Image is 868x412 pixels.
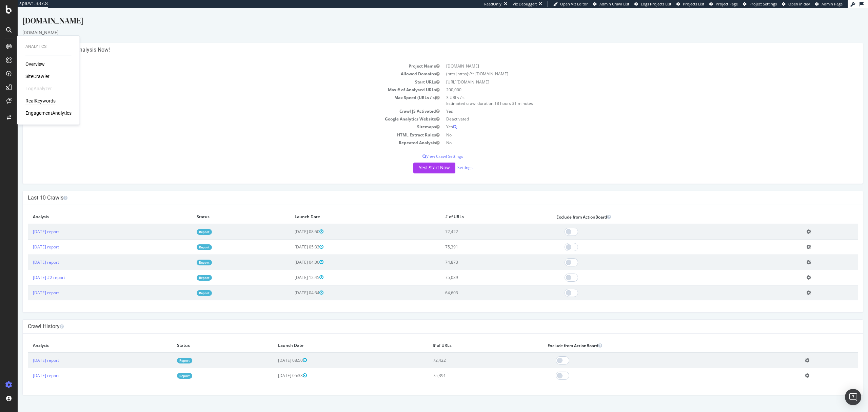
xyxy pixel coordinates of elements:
[410,360,525,375] td: 75,391
[154,331,255,344] th: Status
[260,349,289,355] span: [DATE] 08:50
[10,78,425,86] td: Max # of Analysed URLs
[277,236,306,242] span: [DATE] 05:33
[179,236,194,242] a: Report
[410,344,525,360] td: 72,422
[159,350,175,355] a: Report
[422,246,534,262] td: 74,873
[5,7,846,21] div: [DOMAIN_NAME]
[425,123,840,131] td: No
[425,62,840,70] td: (http|https)://*.[DOMAIN_NAME]
[560,1,588,6] span: Open Viz Editor
[10,315,840,322] h4: Crawl History
[25,44,72,50] div: Analytics
[10,131,425,138] td: Repeated Analysis
[10,145,840,151] p: View Crawl Settings
[15,266,47,272] a: [DATE] #2 report
[593,1,629,7] a: Admin Crawl List
[815,1,843,7] a: Admin Page
[10,331,154,344] th: Analysis
[716,1,738,6] span: Project Page
[15,236,41,242] a: [DATE] report
[255,331,410,344] th: Launch Date
[440,156,455,162] a: Settings
[179,282,194,288] a: Report
[425,131,840,138] td: No
[179,221,194,227] a: Report
[5,21,846,28] div: [DOMAIN_NAME]
[484,1,502,7] div: ReadOnly:
[15,251,41,257] a: [DATE] report
[277,266,306,272] span: [DATE] 12:45
[845,389,861,405] div: Open Intercom Messenger
[599,1,629,6] span: Admin Crawl List
[676,1,704,7] a: Projects List
[10,123,425,131] td: HTML Extract Rules
[25,110,72,116] a: EngagementAnalytics
[260,364,289,370] span: [DATE] 05:33
[749,1,777,6] span: Project Settings
[15,221,41,226] a: [DATE] report
[634,1,671,7] a: Logs Projects List
[10,38,840,45] h4: Configure your New Analysis Now!
[10,202,174,216] th: Analysis
[25,85,52,92] div: LogAnalyzer
[425,99,840,107] td: Yes
[174,202,272,216] th: Status
[534,202,784,216] th: Exclude from ActionBoard
[782,1,810,7] a: Open in dev
[425,70,840,78] td: [URL][DOMAIN_NAME]
[641,1,671,6] span: Logs Projects List
[425,54,840,62] td: [DOMAIN_NAME]
[709,1,738,7] a: Project Page
[525,331,782,344] th: Exclude from ActionBoard
[277,282,306,287] span: [DATE] 04:34
[277,221,306,226] span: [DATE] 08:50
[15,282,41,287] a: [DATE] report
[25,97,56,104] a: RealKeywords
[422,216,534,231] td: 72,422
[513,1,537,7] div: Viz Debugger:
[272,202,422,216] th: Launch Date
[179,267,194,273] a: Report
[422,262,534,277] td: 75,039
[15,364,41,370] a: [DATE] report
[15,349,41,355] a: [DATE] report
[822,1,843,6] span: Admin Page
[683,1,704,6] span: Projects List
[10,86,425,99] td: Max Speed (URLs / s)
[159,365,175,371] a: Report
[425,78,840,86] td: 200,000
[422,231,534,246] td: 75,391
[10,107,425,115] td: Google Analytics Website
[10,115,425,123] td: Sitemaps
[10,54,425,62] td: Project Name
[788,1,810,6] span: Open in dev
[10,70,425,78] td: Start URLs
[10,99,425,107] td: Crawl JS Activated
[25,73,50,80] a: SiteCrawler
[396,154,438,165] button: Yes! Start Now
[410,331,525,344] th: # of URLs
[179,251,194,257] a: Report
[422,202,534,216] th: # of URLs
[10,186,840,193] h4: Last 10 Crawls
[10,62,425,70] td: Allowed Domains
[425,107,840,115] td: Deactivated
[477,92,515,98] span: 18 hours 31 minutes
[425,115,840,123] td: Yes
[277,251,306,257] span: [DATE] 04:00
[25,61,45,68] a: Overview
[743,1,777,7] a: Project Settings
[422,277,534,292] td: 64,603
[553,1,588,7] a: Open Viz Editor
[425,86,840,99] td: 3 URLs / s Estimated crawl duration:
